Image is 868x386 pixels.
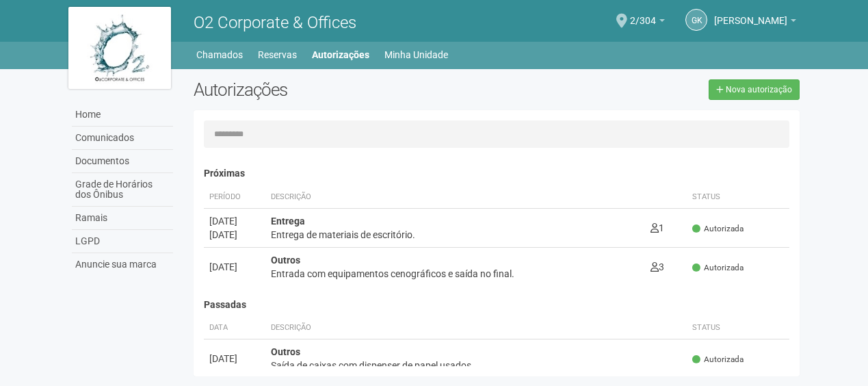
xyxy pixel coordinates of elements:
h4: Próximas [204,168,790,179]
a: Minha Unidade [384,45,448,64]
a: Chamados [196,45,243,64]
span: O2 Corporate & Offices [194,13,356,32]
a: Reservas [258,45,297,64]
span: 3 [650,261,664,272]
span: Nova autorização [726,85,792,94]
div: Entrega de materiais de escritório. [271,228,640,242]
div: [DATE] [209,352,260,365]
th: Data [204,317,265,339]
a: Ramais [72,207,173,230]
span: Autorizada [692,262,744,274]
span: Autorizada [692,223,744,235]
a: Anuncie sua marca [72,253,173,276]
div: Entrada com equipamentos cenográficos e saída no final. [271,267,640,281]
th: Status [687,317,789,339]
a: Home [72,103,173,127]
div: [DATE] [209,214,260,228]
div: [DATE] [209,260,260,274]
span: 2/304 [630,2,656,26]
h4: Passadas [204,300,790,310]
a: LGPD [72,230,173,253]
th: Descrição [265,317,687,339]
a: Grade de Horários dos Ônibus [72,173,173,207]
a: Documentos [72,150,173,173]
a: GK [685,9,707,31]
span: Autorizada [692,354,744,365]
a: Nova autorização [709,79,800,100]
div: [DATE] [209,228,260,242]
span: Gleice Kelly [714,2,787,26]
h2: Autorizações [194,79,486,100]
div: Saída de caixas com dispenser de papel usados. [271,359,682,372]
span: 1 [650,222,664,233]
th: Status [687,186,789,209]
a: 2/304 [630,17,665,28]
a: Autorizações [312,45,369,64]
th: Período [204,186,265,209]
strong: Outros [271,255,300,266]
strong: Entrega [271,216,305,227]
a: Comunicados [72,127,173,150]
a: [PERSON_NAME] [714,17,796,28]
strong: Outros [271,346,300,357]
th: Descrição [265,186,645,209]
img: logo.jpg [68,7,171,89]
